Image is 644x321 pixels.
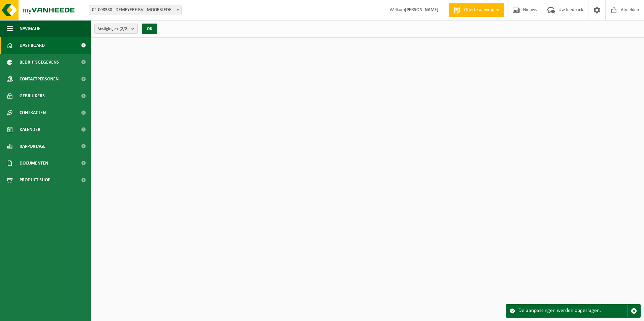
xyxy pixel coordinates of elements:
span: Bedrijfsgegevens [20,54,59,71]
div: De aanpassingen werden opgeslagen. [518,305,627,317]
span: Kalender [20,121,40,138]
button: OK [142,24,157,34]
span: Contactpersonen [20,71,59,87]
strong: [PERSON_NAME] [405,7,439,12]
span: Dashboard [20,37,45,54]
span: 02-008380 - DEMEYERE BV - MOORSLEDE [89,5,182,15]
span: Navigatie [20,20,40,37]
span: Contracten [20,104,46,121]
span: Vestigingen [98,24,129,34]
span: Offerte aanvragen [462,7,501,13]
button: Vestigingen(2/2) [94,24,138,34]
a: Offerte aanvragen [449,3,504,17]
span: Rapportage [20,138,45,155]
span: Product Shop [20,172,50,188]
span: Gebruikers [20,87,45,104]
span: Documenten [20,155,48,172]
span: 02-008380 - DEMEYERE BV - MOORSLEDE [89,5,181,15]
count: (2/2) [120,27,129,31]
